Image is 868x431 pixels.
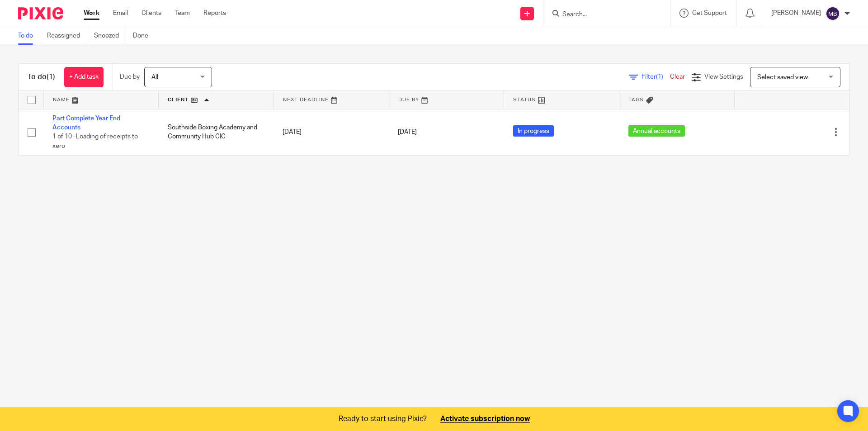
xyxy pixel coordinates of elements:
a: Part Complete Year End Accounts [52,115,120,131]
a: Snoozed [94,27,126,45]
td: [DATE] [274,109,389,155]
span: In progress [513,125,554,137]
a: To do [18,27,40,45]
span: Get Support [692,10,727,16]
a: Reassigned [47,27,87,45]
span: 1 of 10 · Loading of receipts to xero [52,133,138,149]
span: Select saved view [757,74,808,81]
span: Tags [628,97,644,102]
span: (1) [656,74,663,80]
span: [DATE] [398,129,417,135]
a: Clients [142,9,161,18]
span: Annual accounts [628,125,685,137]
a: + Add task [64,67,104,87]
a: Email [113,9,128,18]
span: Filter [642,74,670,80]
span: View Settings [704,74,743,80]
a: Work [84,9,99,18]
a: Team [175,9,190,18]
a: Done [133,27,155,45]
img: Pixie [18,7,63,19]
a: Clear [670,74,685,80]
p: Due by [120,72,140,81]
img: svg%3E [826,6,840,21]
span: All [151,74,158,81]
input: Search [561,11,643,19]
h1: To do [28,72,55,82]
span: (1) [47,73,55,81]
a: Reports [203,9,226,18]
td: Southside Boxing Academy and Community Hub CIC [159,109,274,155]
p: [PERSON_NAME] [771,9,821,18]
